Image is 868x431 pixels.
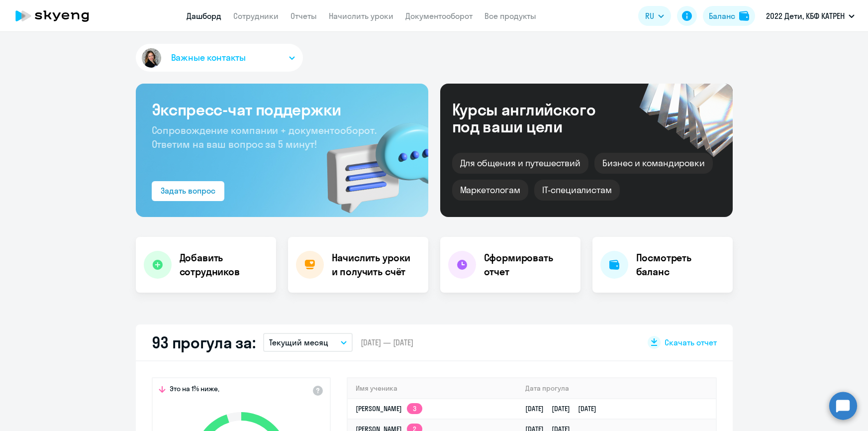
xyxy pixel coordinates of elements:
[180,251,268,279] h4: Добавить сотрудников
[761,4,860,28] button: 2022 Дети, КБФ КАТРЕН
[263,333,353,352] button: Текущий месяц
[766,10,845,22] p: 2022 Дети, КБФ КАТРЕН
[638,6,671,26] button: RU
[187,11,221,21] a: Дашборд
[484,11,536,21] a: Все продукты
[645,10,654,22] span: RU
[739,11,749,21] img: balance
[152,332,256,352] h2: 93 прогула за:
[407,403,422,414] app-skyeng-badge: 3
[152,181,224,201] button: Задать вопрос
[534,180,620,201] div: IT-специалистам
[170,384,219,396] span: Это на 1% ниже,
[329,11,393,21] a: Начислить уроки
[484,251,573,279] h4: Сформировать отчет
[332,251,418,279] h4: Начислить уроки и получить счёт
[594,153,713,174] div: Бизнес и командировки
[269,336,328,348] p: Текущий месяц
[709,10,735,22] div: Баланс
[136,44,303,72] button: Важные контакты
[703,6,755,26] button: Балансbalance
[152,100,412,119] h3: Экспресс-чат поддержки
[361,337,413,348] span: [DATE] — [DATE]
[452,101,622,135] div: Курсы английского под ваши цели
[405,11,473,21] a: Документооборот
[140,46,163,70] img: avatar
[525,404,604,413] a: [DATE][DATE][DATE]
[636,251,725,279] h4: Посмотреть баланс
[233,11,279,21] a: Сотрудники
[348,378,518,399] th: Имя ученика
[312,105,428,217] img: bg-img
[356,404,422,413] a: [PERSON_NAME]3
[452,153,589,174] div: Для общения и путешествий
[171,51,246,64] span: Важные контакты
[152,124,377,150] span: Сопровождение компании + документооборот. Ответим на ваш вопрос за 5 минут!
[665,337,717,348] span: Скачать отчет
[452,180,528,201] div: Маркетологам
[290,11,317,21] a: Отчеты
[517,378,715,399] th: Дата прогула
[161,185,215,197] div: Задать вопрос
